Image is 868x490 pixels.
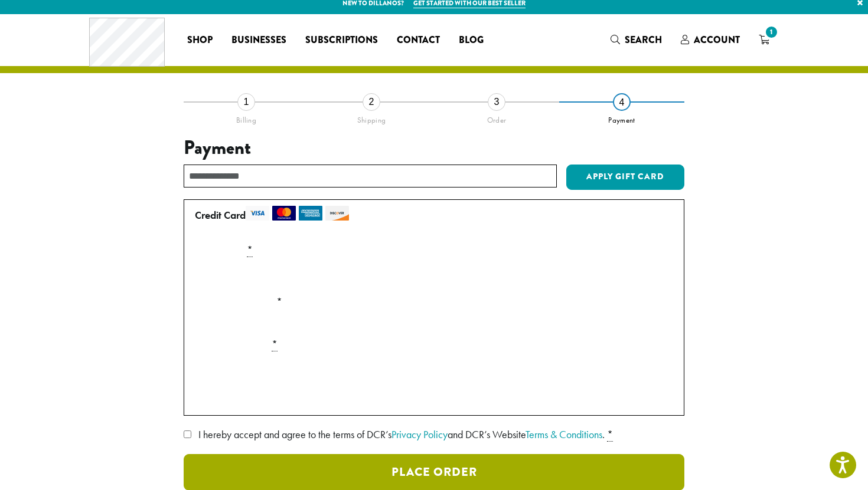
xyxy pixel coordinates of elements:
div: Payment [559,111,684,125]
span: Subscriptions [305,33,378,48]
span: 1 [763,24,779,40]
div: 1 [237,93,255,111]
a: Privacy Policy [391,427,448,441]
span: Search [625,33,662,47]
span: Contact [397,33,440,48]
button: Apply Gift Card [566,165,684,190]
abbr: required [272,337,278,351]
h3: Payment [184,137,684,159]
span: Shop [187,33,213,48]
input: I hereby accept and agree to the terms of DCR’sPrivacy Policyand DCR’s WebsiteTerms & Conditions. * [184,430,191,438]
span: Account [694,33,740,47]
label: Credit Card [195,206,668,225]
a: Shop [178,31,222,50]
abbr: required [607,427,613,442]
span: Blog [459,33,484,48]
div: 2 [363,93,380,111]
img: amex [299,206,322,221]
abbr: required [247,243,253,257]
div: 4 [613,93,631,111]
div: Order [434,111,559,125]
img: discover [325,206,349,221]
div: 3 [488,93,505,111]
div: Shipping [309,111,434,125]
img: visa [246,206,269,221]
img: mastercard [272,206,296,221]
a: Search [601,30,671,50]
div: Billing [184,111,309,125]
span: Businesses [231,33,286,48]
span: I hereby accept and agree to the terms of DCR’s and DCR’s Website . [198,427,605,441]
a: Terms & Conditions [526,427,602,441]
